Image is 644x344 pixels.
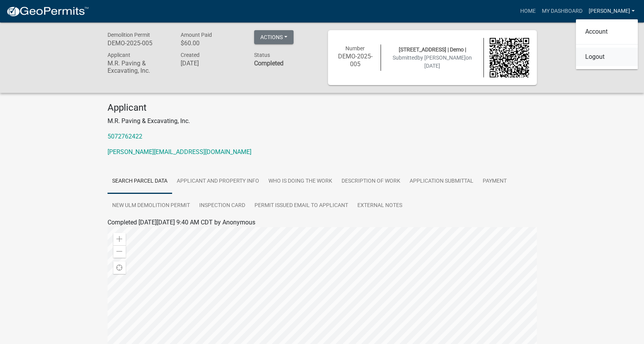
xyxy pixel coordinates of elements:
a: External Notes [353,193,407,218]
span: Demolition Permit [108,32,150,38]
h6: $60.00 [181,39,243,47]
p: M.R. Paving & Excavating, Inc. [108,116,537,126]
a: [PERSON_NAME][EMAIL_ADDRESS][DOMAIN_NAME] [108,148,251,156]
a: Account [576,22,638,41]
h4: Applicant [108,102,537,113]
span: by [PERSON_NAME] [417,55,466,61]
div: Zoom out [113,245,126,258]
a: Application Submittal [405,169,478,194]
span: [STREET_ADDRESS] | Demo | [399,46,466,53]
div: Find my location [113,262,126,274]
a: Payment [478,169,511,194]
button: Actions [254,30,294,44]
span: Submitted on [DATE] [393,55,472,69]
h6: DEMO-2025-005 [108,39,169,47]
span: Status [254,52,270,58]
span: Amount Paid [181,32,212,38]
a: New Ulm Demolition Permit [108,193,195,218]
h6: M.R. Paving & Excavating, Inc. [108,60,169,74]
a: My Dashboard [539,4,586,19]
a: Logout [576,48,638,66]
strong: Completed [254,60,284,67]
span: Created [181,52,200,58]
div: [PERSON_NAME] [576,19,638,69]
a: Description of Work [337,169,405,194]
span: Applicant [108,52,130,58]
a: Search Parcel Data [108,169,172,194]
span: Number [345,45,365,51]
a: [PERSON_NAME] [586,4,638,19]
img: QR code [490,38,529,77]
a: Permit Issued Email to Applicant [250,193,353,218]
a: Applicant and Property Info [172,169,264,194]
div: Zoom in [113,233,126,245]
a: Inspection Card [195,193,250,218]
h6: DEMO-2025-005 [336,53,375,67]
span: Completed [DATE][DATE] 9:40 AM CDT by Anonymous [108,219,255,226]
h6: [DATE] [181,60,243,67]
a: 5072762422 [108,133,142,140]
a: Home [517,4,539,19]
a: Who is doing the work [264,169,337,194]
